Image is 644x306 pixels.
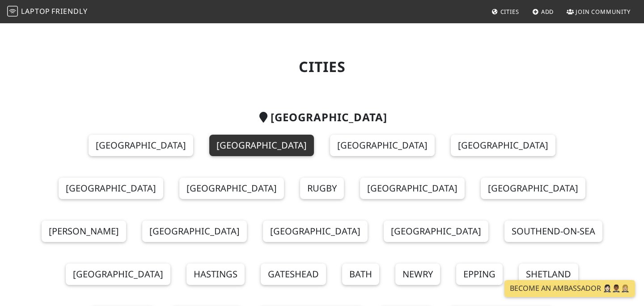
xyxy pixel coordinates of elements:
a: [GEOGRAPHIC_DATA] [481,178,585,199]
h2: [GEOGRAPHIC_DATA] [32,111,612,124]
a: Newry [395,263,440,285]
a: [GEOGRAPHIC_DATA] [179,178,284,199]
a: Hastings [186,263,245,285]
a: Cities [488,4,523,20]
a: [GEOGRAPHIC_DATA] [59,178,163,199]
a: Epping [456,263,503,285]
a: [GEOGRAPHIC_DATA] [330,135,435,156]
span: Cities [500,8,519,16]
a: Gateshead [261,263,326,285]
h1: Cities [32,58,612,75]
a: [GEOGRAPHIC_DATA] [89,135,193,156]
a: Join Community [563,4,634,20]
a: [GEOGRAPHIC_DATA] [142,221,247,242]
span: Friendly [51,6,87,16]
a: Add [529,4,558,20]
span: Join Community [576,8,631,16]
span: Add [541,8,554,16]
a: Shetland [519,263,578,285]
a: [GEOGRAPHIC_DATA] [263,221,368,242]
a: [GEOGRAPHIC_DATA] [451,135,555,156]
a: [GEOGRAPHIC_DATA] [360,178,465,199]
a: Rugby [300,178,344,199]
a: [PERSON_NAME] [42,221,126,242]
a: Become an Ambassador 🤵🏻‍♀️🤵🏾‍♂️🤵🏼‍♀️ [504,280,635,297]
a: Southend-on-Sea [504,221,602,242]
a: Bath [342,263,379,285]
a: [GEOGRAPHIC_DATA] [384,221,488,242]
img: LaptopFriendly [7,6,18,17]
a: [GEOGRAPHIC_DATA] [209,135,314,156]
a: LaptopFriendly LaptopFriendly [7,4,88,20]
a: [GEOGRAPHIC_DATA] [66,263,170,285]
span: Laptop [21,6,50,16]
